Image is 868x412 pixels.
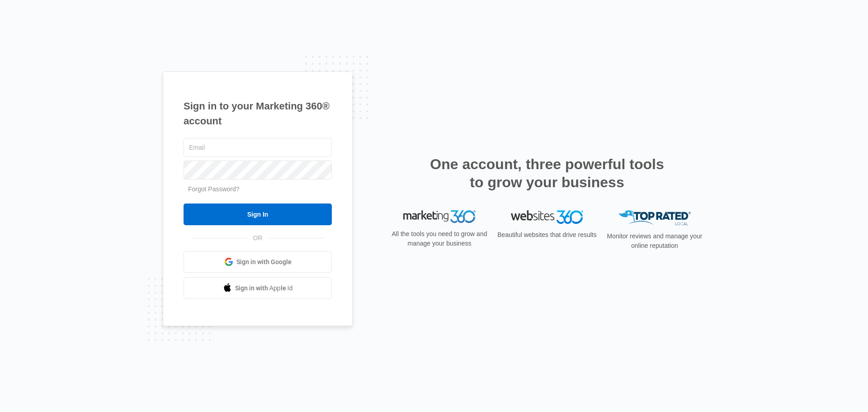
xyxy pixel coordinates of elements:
[184,251,332,273] a: Sign in with Google
[184,99,332,128] h1: Sign in to your Marketing 360® account
[403,210,476,223] img: Marketing 360
[188,185,240,193] a: Forgot Password?
[247,233,269,243] span: OR
[618,210,691,225] img: Top Rated Local
[496,230,598,240] p: Beautiful websites that drive results
[236,257,292,267] span: Sign in with Google
[604,232,705,251] p: Monitor reviews and manage your online reputation
[184,204,332,225] input: Sign In
[389,229,490,248] p: All the tools you need to grow and manage your business
[235,284,293,293] span: Sign in with Apple Id
[184,277,332,299] a: Sign in with Apple Id
[511,210,583,223] img: Websites 360
[184,138,332,157] input: Email
[427,155,667,191] h2: One account, three powerful tools to grow your business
